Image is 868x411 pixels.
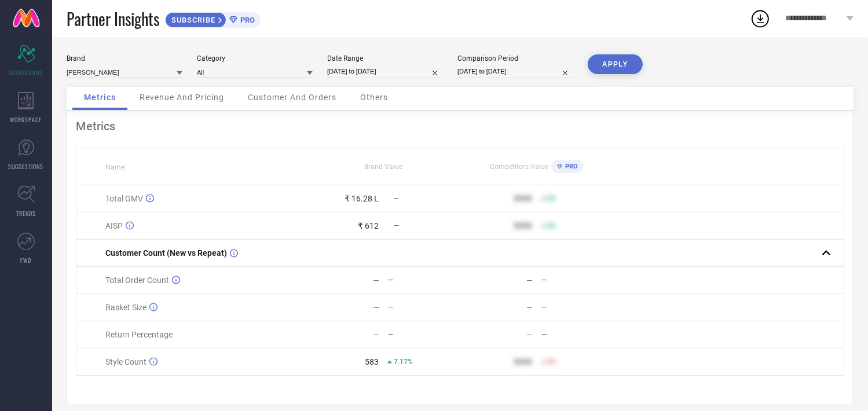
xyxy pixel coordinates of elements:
[358,221,379,230] div: ₹ 612
[548,222,556,230] span: 50
[237,16,255,24] span: PRO
[166,16,218,24] span: SUBSCRIBE
[373,330,379,339] div: —
[10,115,42,124] span: WORKSPACE
[365,357,379,366] div: 583
[105,357,147,366] span: Style Count
[514,221,533,230] div: 9999
[750,8,771,29] div: Open download list
[165,9,261,28] a: SUBSCRIBEPRO
[394,222,399,230] span: —
[548,195,556,203] span: 50
[345,194,379,203] div: ₹ 16.28 L
[457,54,573,63] div: Comparison Period
[67,7,159,31] span: Partner Insights
[514,194,533,203] div: 9999
[527,330,533,339] div: —
[373,276,379,285] div: —
[514,357,533,366] div: 9999
[388,331,459,339] div: —
[527,276,533,285] div: —
[9,68,43,77] span: SCORECARDS
[248,93,336,102] span: Customer And Orders
[542,303,613,311] div: —
[562,163,578,170] span: PRO
[588,54,643,74] button: APPLY
[105,221,123,230] span: AISP
[84,93,116,102] span: Metrics
[105,163,124,171] span: Name
[327,65,443,78] input: Select date range
[388,276,459,284] div: —
[394,195,399,203] span: —
[21,256,32,265] span: FWD
[542,331,613,339] div: —
[548,358,556,366] span: 50
[140,93,224,102] span: Revenue And Pricing
[360,93,388,102] span: Others
[67,54,182,63] div: Brand
[105,248,227,258] span: Customer Count (New vs Repeat)
[490,163,548,171] span: Competitors Value
[364,163,402,171] span: Brand Value
[76,119,844,133] div: Metrics
[388,303,459,311] div: —
[527,303,533,312] div: —
[197,54,313,63] div: Category
[105,276,169,285] span: Total Order Count
[373,303,379,312] div: —
[105,303,147,312] span: Basket Size
[327,54,443,63] div: Date Range
[457,65,573,78] input: Select comparison period
[394,358,413,366] span: 7.17%
[105,194,143,203] span: Total GMV
[9,162,44,171] span: SUGGESTIONS
[16,209,36,218] span: TRENDS
[542,276,613,284] div: —
[105,330,173,339] span: Return Percentage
